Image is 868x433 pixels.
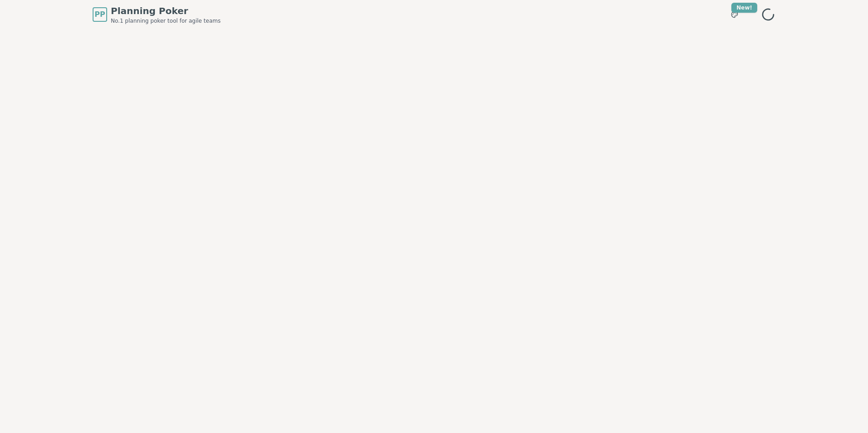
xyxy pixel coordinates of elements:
span: No.1 planning poker tool for agile teams [111,17,221,25]
span: PP [94,9,105,20]
a: PPPlanning PokerNo.1 planning poker tool for agile teams [93,5,221,25]
button: New! [726,6,743,23]
div: New! [731,3,757,13]
span: Planning Poker [111,5,221,17]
